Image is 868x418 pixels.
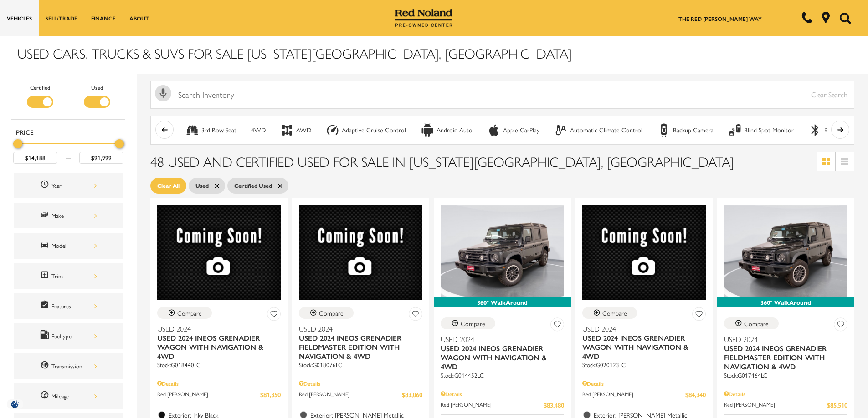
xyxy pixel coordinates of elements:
[441,335,564,371] a: Used 2024Used 2024 INEOS Grenadier Wagon With Navigation & 4WD
[326,123,339,137] div: Adaptive Cruise Control
[51,391,97,401] div: Mileage
[724,400,827,410] span: Red [PERSON_NAME]
[441,335,557,344] span: Used 2024
[824,126,851,134] div: Bluetooth
[5,399,26,409] img: Opt-Out Icon
[724,390,847,398] div: Pricing Details - Used 2024 INEOS Grenadier Fieldmaster Edition With Navigation & 4WD
[299,333,416,361] span: Used 2024 INEOS Grenadier Fieldmaster Edition With Navigation & 4WD
[13,152,57,164] input: Minimum
[157,324,274,333] span: Used 2024
[157,180,180,191] span: Clear All
[544,400,564,410] span: $83,480
[319,309,344,317] div: Compare
[155,121,174,139] button: scroll left
[441,400,564,410] a: Red [PERSON_NAME] $83,480
[724,205,847,297] img: 2024 INEOS Grenadier Fieldmaster Edition
[180,121,241,140] button: 3rd Row Seat3rd Row Seat
[503,126,539,134] div: Apple CarPlay
[728,123,742,137] div: Blind Spot Monitor
[549,121,647,140] button: Automatic Climate ControlAutomatic Climate Control
[51,361,97,371] div: Transmission
[482,121,544,140] button: Apple CarPlayApple CarPlay
[717,297,854,307] div: 360° WalkAround
[299,205,422,300] img: 2024 INEOS Grenadier Fieldmaster Edition
[14,353,123,379] div: TransmissionTransmission
[441,400,544,410] span: Red [PERSON_NAME]
[14,263,123,289] div: TrimTrim
[51,301,97,311] div: Features
[14,173,123,198] div: YearYear
[570,126,642,134] div: Automatic Climate Control
[195,180,209,191] span: Used
[409,307,422,324] button: Save Vehicle
[51,241,97,251] div: Model
[299,361,422,369] div: Stock : G018076LC
[280,123,294,137] div: AWD
[582,361,706,369] div: Stock : G020123LC
[724,335,841,344] span: Used 2024
[40,240,51,252] span: Model
[724,344,841,371] span: Used 2024 INEOS Grenadier Fieldmaster Edition With Navigation & 4WD
[692,307,706,324] button: Save Vehicle
[582,390,685,399] span: Red [PERSON_NAME]
[275,121,316,140] button: AWDAWD
[657,123,671,137] div: Backup Camera
[201,126,236,134] div: 3rd Row Seat
[402,390,422,399] span: $83,060
[299,324,422,361] a: Used 2024Used 2024 INEOS Grenadier Fieldmaster Edition With Navigation & 4WD
[30,83,50,92] label: Certified
[441,371,564,379] div: Stock : G014452LC
[441,344,557,371] span: Used 2024 INEOS Grenadier Wagon With Navigation & 4WD
[724,400,847,410] a: Red [PERSON_NAME] $85,510
[582,205,706,300] img: 2024 INEOS Grenadier Wagon
[150,81,854,109] input: Search Inventory
[260,390,281,399] span: $81,350
[441,390,564,398] div: Pricing Details - Used 2024 INEOS Grenadier Wagon With Navigation & 4WD
[16,128,121,136] h5: Price
[40,300,51,312] span: Features
[299,390,402,399] span: Red [PERSON_NAME]
[246,121,271,140] button: 4WD
[11,83,125,119] div: Filter by Vehicle Type
[582,307,637,319] button: Compare Vehicle
[40,210,51,222] span: Make
[487,123,501,137] div: Apple CarPlay
[51,211,97,221] div: Make
[150,151,734,171] span: 48 Used and Certified Used for Sale in [US_STATE][GEOGRAPHIC_DATA], [GEOGRAPHIC_DATA]
[267,307,281,324] button: Save Vehicle
[14,323,123,349] div: FueltypeFueltype
[723,121,799,140] button: Blind Spot MonitorBlind Spot Monitor
[14,233,123,258] div: ModelModel
[299,379,422,388] div: Pricing Details - Used 2024 INEOS Grenadier Fieldmaster Edition With Navigation & 4WD
[157,324,281,361] a: Used 2024Used 2024 INEOS Grenadier Wagon With Navigation & 4WD
[296,126,311,134] div: AWD
[437,126,473,134] div: Android Auto
[51,331,97,341] div: Fueltype
[13,139,22,148] div: Minimum Price
[40,180,51,191] span: Year
[685,390,706,399] span: $84,340
[724,335,847,371] a: Used 2024Used 2024 INEOS Grenadier Fieldmaster Edition With Navigation & 4WD
[554,123,568,137] div: Automatic Climate Control
[808,123,822,137] div: Bluetooth
[177,309,202,317] div: Compare
[51,271,97,281] div: Trim
[157,333,274,361] span: Used 2024 INEOS Grenadier Wagon With Navigation & 4WD
[416,121,478,140] button: Android AutoAndroid Auto
[652,121,719,140] button: Backup CameraBackup Camera
[40,390,51,402] span: Mileage
[827,400,847,410] span: $85,510
[40,330,51,342] span: Fueltype
[321,121,411,140] button: Adaptive Cruise ControlAdaptive Cruise Control
[51,181,97,191] div: Year
[157,307,212,319] button: Compare Vehicle
[299,324,416,333] span: Used 2024
[831,121,849,139] button: scroll right
[434,297,571,307] div: 360° WalkAround
[157,379,281,388] div: Pricing Details - Used 2024 INEOS Grenadier Wagon With Navigation & 4WD
[115,139,124,148] div: Maximum Price
[803,121,856,140] button: BluetoothBluetooth
[79,152,123,164] input: Maximum
[40,360,51,372] span: Transmission
[421,123,434,137] div: Android Auto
